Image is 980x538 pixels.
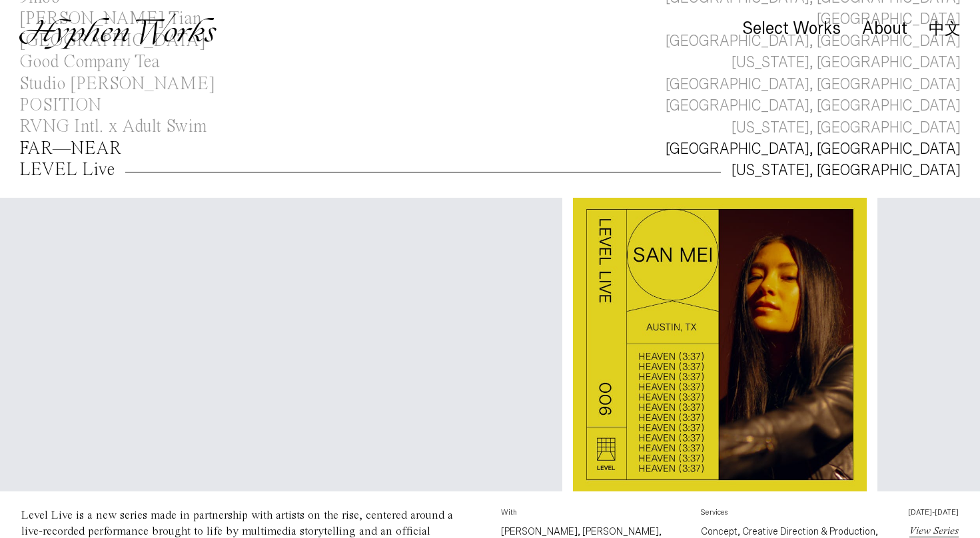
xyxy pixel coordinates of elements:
[573,198,867,491] img: 9fcca617-934c-4875-9873-502f61f8b0ee_Level_LiveSingle_IGPost_Artists_SanMei.png
[909,526,959,537] a: View Series
[19,13,216,49] img: Hyphen Works
[732,160,961,181] div: [US_STATE], [GEOGRAPHIC_DATA]
[666,95,961,117] div: [GEOGRAPHIC_DATA], [GEOGRAPHIC_DATA]
[501,507,680,523] p: With
[732,117,961,138] div: [US_STATE], [GEOGRAPHIC_DATA]
[666,74,961,95] div: [GEOGRAPHIC_DATA], [GEOGRAPHIC_DATA]
[19,161,115,179] div: LEVEL Live
[701,507,880,523] p: Services
[862,22,907,37] a: About
[742,19,841,38] div: Select Works
[929,21,961,36] a: 中文
[742,22,841,37] a: Select Works
[19,75,215,93] div: Studio [PERSON_NAME]
[19,118,207,136] div: RVNG Intl. x Adult Swim
[901,507,959,523] p: [DATE]-[DATE]
[862,19,907,38] div: About
[19,140,121,158] div: FAR—NEAR
[666,138,961,160] div: [GEOGRAPHIC_DATA], [GEOGRAPHIC_DATA]
[19,97,101,115] div: POSITION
